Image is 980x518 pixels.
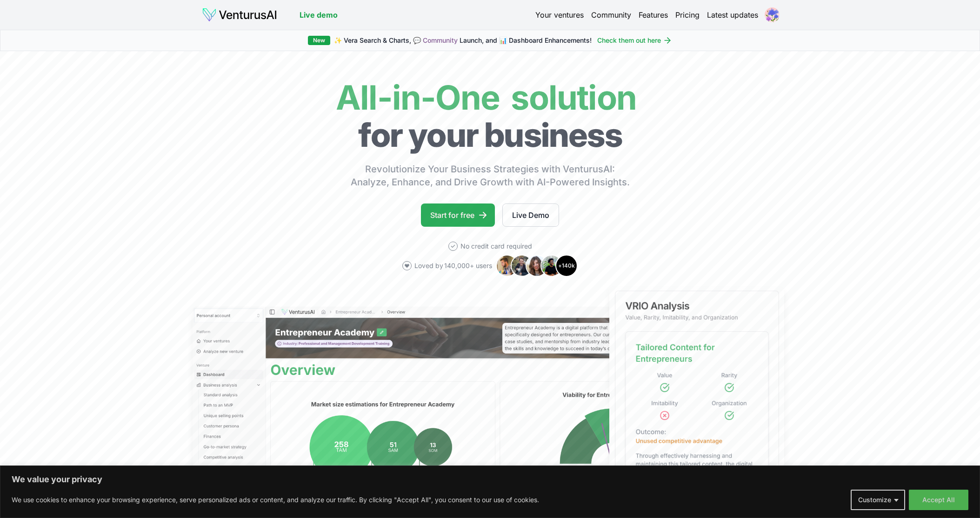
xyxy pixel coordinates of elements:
[707,9,758,20] a: Latest updates
[909,490,968,510] button: Accept All
[334,36,592,45] span: ✨ Vera Search & Charts, 💬 Launch, and 📊 Dashboard Enhancements!
[597,36,672,45] a: Check them out here
[591,9,631,20] a: Community
[675,9,700,20] a: Pricing
[423,36,458,44] a: Community
[535,9,584,20] a: Your ventures
[12,474,968,485] p: We value your privacy
[526,255,548,277] img: Avatar 3
[12,494,539,505] p: We use cookies to enhance your browsing experience, serve personalized ads or content, and analyz...
[502,203,559,227] a: Live Demo
[639,9,668,20] a: Features
[851,490,905,510] button: Customize
[421,203,495,227] a: Start for free
[765,7,780,22] img: ACg8ocJdtEbbwX96XgZGYjNnvfsQmp40OBWm90eIt-QKV2pb4cj2bXnb=s96-c
[540,255,563,277] img: Avatar 4
[511,255,533,277] img: Avatar 2
[496,255,518,277] img: Avatar 1
[308,36,330,45] div: New
[300,9,338,20] a: Live demo
[202,7,277,22] img: logo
